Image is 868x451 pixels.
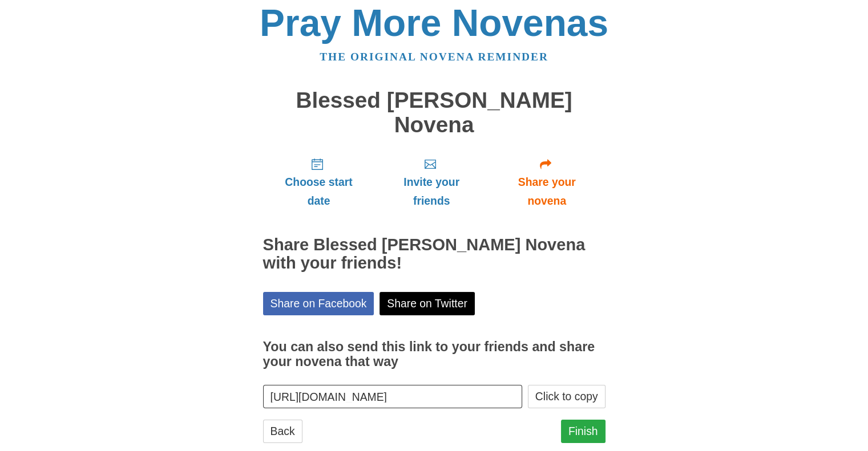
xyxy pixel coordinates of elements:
[263,340,605,369] h3: You can also send this link to your friends and share your novena that way
[274,173,364,210] span: Choose start date
[263,148,375,216] a: Choose start date
[374,148,488,216] a: Invite your friends
[263,88,605,137] h1: Blessed [PERSON_NAME] Novena
[528,385,605,408] button: Click to copy
[320,51,548,63] a: The original novena reminder
[263,420,302,443] a: Back
[488,148,605,216] a: Share your novena
[380,292,475,315] a: Share on Twitter
[263,236,605,273] h2: Share Blessed [PERSON_NAME] Novena with your friends!
[263,292,374,315] a: Share on Facebook
[500,173,594,210] span: Share your novena
[386,173,477,210] span: Invite your friends
[561,420,605,443] a: Finish
[260,2,608,44] a: Pray More Novenas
